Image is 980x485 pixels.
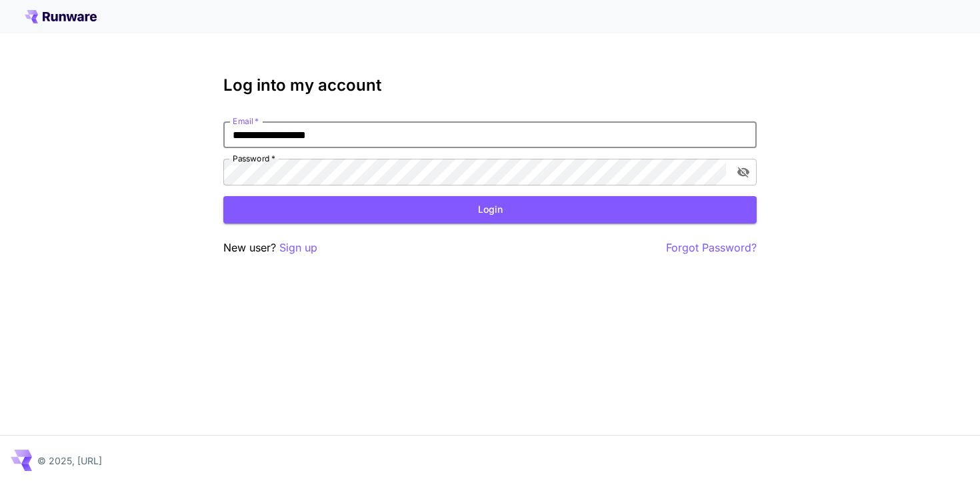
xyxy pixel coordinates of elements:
button: Sign up [279,239,317,256]
h3: Log into my account [223,76,757,95]
button: toggle password visibility [731,160,755,184]
button: Forgot Password? [666,239,757,256]
label: Email [233,115,259,127]
button: Login [223,196,757,223]
p: New user? [223,239,317,256]
label: Password [233,153,275,164]
p: © 2025, [URL] [37,454,102,468]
